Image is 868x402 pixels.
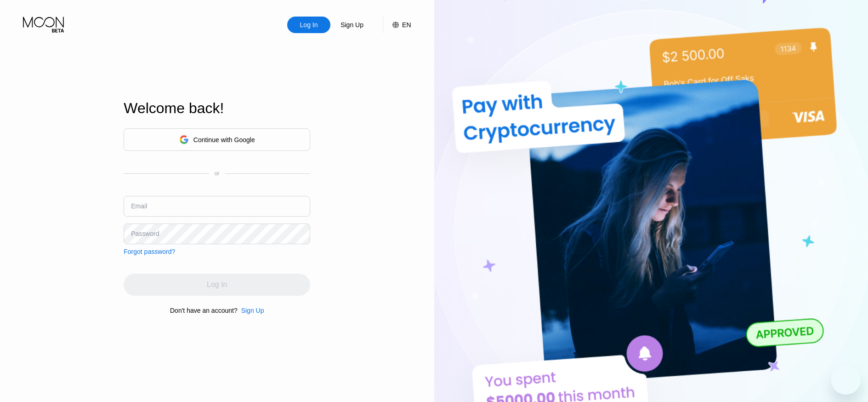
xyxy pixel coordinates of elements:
div: EN [383,17,411,33]
div: Email [131,202,147,210]
div: Continue with Google [193,136,255,144]
div: Sign Up [238,307,264,314]
div: Log In [299,20,319,29]
div: Sign Up [330,17,374,33]
div: Sign Up [241,307,264,314]
div: Forgot password? [124,248,175,255]
div: Continue with Google [124,128,310,151]
div: or [215,170,220,177]
div: EN [402,21,411,29]
div: Log In [287,17,330,33]
div: Sign Up [340,20,364,29]
div: Welcome back! [124,100,310,117]
div: Password [131,230,159,237]
iframe: Button to launch messaging window [831,365,861,395]
div: Don't have an account? [170,307,238,314]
